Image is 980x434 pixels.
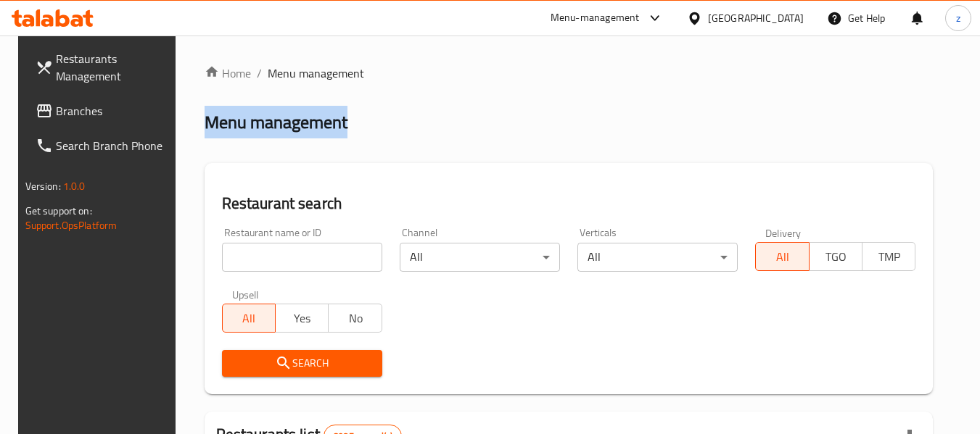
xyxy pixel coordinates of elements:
[755,242,809,271] button: All
[24,93,182,128] a: Branches
[56,50,170,85] span: Restaurants Management
[334,308,376,329] span: No
[222,193,916,214] h2: Restaurant search
[257,64,262,82] li: /
[234,354,371,372] span: Search
[222,304,276,333] button: All
[24,41,182,93] a: Restaurants Management
[205,64,934,82] nav: breadcrumb
[956,10,960,26] span: z
[63,177,86,196] span: 1.0.0
[868,246,910,267] span: TMP
[275,304,329,333] button: Yes
[551,9,640,27] div: Menu-management
[762,246,803,267] span: All
[25,201,92,220] span: Get support on:
[222,243,382,272] input: Search for restaurant name or ID..
[708,10,804,26] div: [GEOGRAPHIC_DATA]
[765,228,802,238] label: Delivery
[25,216,118,235] a: Support.OpsPlatform
[577,243,738,272] div: All
[56,102,170,120] span: Branches
[400,243,560,272] div: All
[815,246,857,267] span: TGO
[281,308,323,329] span: Yes
[56,137,170,154] span: Search Branch Phone
[809,242,862,271] button: TGO
[222,350,382,377] button: Search
[328,304,382,333] button: No
[862,242,915,271] button: TMP
[268,64,364,82] span: Menu management
[205,64,251,82] a: Home
[205,111,347,134] h2: Menu management
[232,289,259,299] label: Upsell
[25,177,61,196] span: Version:
[228,308,270,329] span: All
[24,128,182,163] a: Search Branch Phone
